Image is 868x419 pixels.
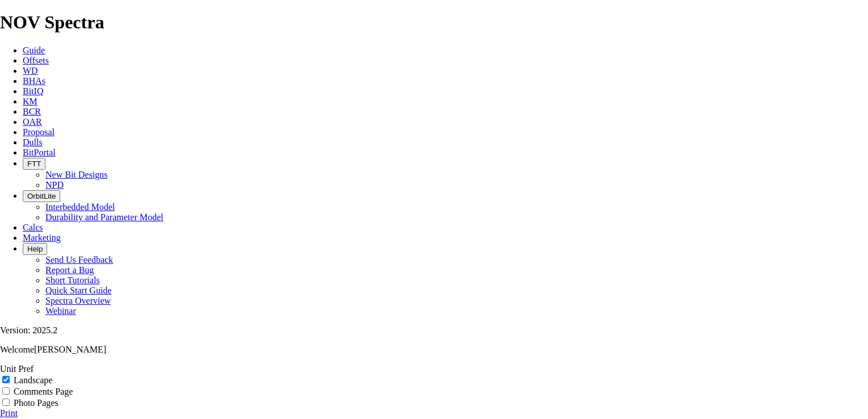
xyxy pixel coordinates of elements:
[45,306,76,316] a: Webinar
[23,158,45,170] button: FTT
[23,66,38,76] a: WD
[23,243,47,255] button: Help
[45,296,111,305] a: Spectra Overview
[45,286,111,295] a: Quick Start Guide
[45,265,94,275] a: Report a Bug
[34,345,106,354] span: [PERSON_NAME]
[23,233,61,242] a: Marketing
[23,148,56,157] a: BitPortal
[23,45,45,55] a: Guide
[23,137,43,147] a: Dulls
[23,76,45,86] a: BHAs
[23,117,42,127] a: OAR
[23,56,49,65] a: Offsets
[45,202,115,212] a: Interbedded Model
[45,180,64,190] a: NPD
[45,170,107,179] a: New Bit Designs
[14,398,59,408] label: Photo Pages
[27,245,43,253] span: Help
[14,387,73,396] label: Comments Page
[23,190,60,202] button: OrbitLite
[45,255,113,265] a: Send Us Feedback
[23,97,37,106] a: KM
[27,192,56,200] span: OrbitLite
[14,375,52,385] label: Landscape
[27,160,41,168] span: FTT
[45,275,100,285] a: Short Tutorials
[45,212,164,222] a: Durability and Parameter Model
[23,223,43,232] a: Calcs
[23,107,41,116] a: BCR
[23,86,43,96] a: BitIQ
[23,127,55,137] a: Proposal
